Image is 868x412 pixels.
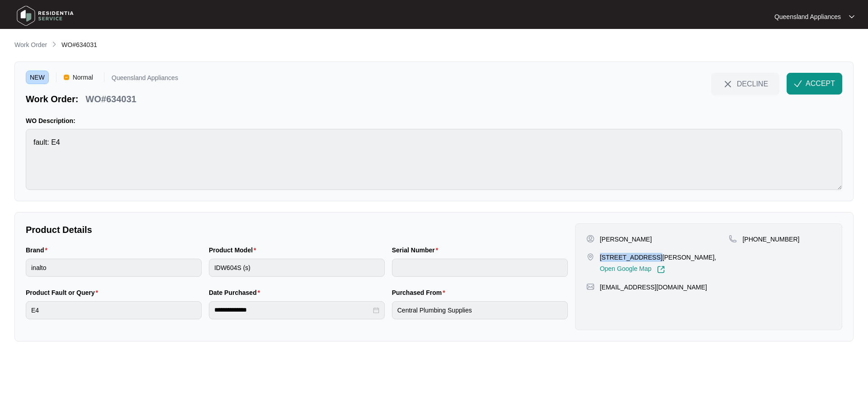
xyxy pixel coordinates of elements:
img: user-pin [586,235,594,243]
a: Open Google Map [600,265,665,274]
img: Vercel Logo [64,75,69,80]
input: Product Model [209,259,385,277]
img: map-pin [729,235,737,243]
p: Work Order [14,40,47,49]
input: Purchased From [392,301,568,319]
img: map-pin [586,253,594,261]
a: Work Order [13,40,49,50]
button: close-IconDECLINE [711,73,779,95]
img: map-pin [586,283,594,291]
span: NEW [26,71,49,84]
span: ACCEPT [806,78,835,89]
input: Product Fault or Query [26,301,202,319]
p: Queensland Appliances [112,75,178,84]
input: Brand [26,259,202,277]
img: dropdown arrow [849,14,854,19]
p: [STREET_ADDRESS][PERSON_NAME], [600,253,717,262]
label: Purchased From [392,288,449,297]
p: Product Details [26,223,568,236]
img: close-Icon [722,79,733,90]
p: WO Description: [26,116,842,125]
p: Queensland Appliances [774,12,841,21]
label: Brand [26,246,51,255]
p: [EMAIL_ADDRESS][DOMAIN_NAME] [600,283,707,292]
span: DECLINE [737,79,768,89]
input: Serial Number [392,259,568,277]
span: WO#634031 [61,41,97,48]
label: Product Model [209,246,260,255]
label: Date Purchased [209,288,264,297]
button: check-IconACCEPT [787,73,842,95]
p: [PHONE_NUMBER] [742,235,799,244]
span: Normal [69,71,97,84]
p: WO#634031 [85,93,136,105]
img: chevron-right [51,41,58,48]
label: Product Fault or Query [26,288,102,297]
input: Date Purchased [214,305,371,315]
label: Serial Number [392,246,442,255]
p: [PERSON_NAME] [600,235,652,244]
p: Work Order: [26,93,78,105]
img: residentia service logo [14,2,77,29]
textarea: fault: E4 [26,129,842,190]
img: Link-External [657,265,665,274]
img: check-Icon [794,80,802,88]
